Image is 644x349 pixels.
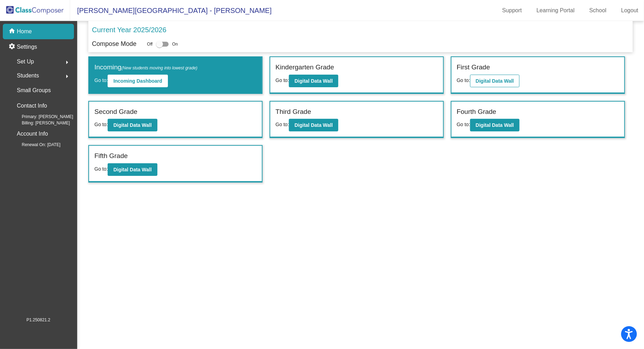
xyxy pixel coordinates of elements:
[94,151,128,161] label: Fifth Grade
[17,85,51,95] p: Small Groups
[294,122,333,128] b: Digital Data Wall
[11,120,70,126] span: Billing: [PERSON_NAME]
[147,41,152,47] span: Off
[63,58,71,67] mat-icon: arrow_right
[113,78,162,84] b: Incoming Dashboard
[17,129,48,139] p: Account Info
[470,119,520,131] button: Digital Data Wall
[94,62,197,73] label: Incoming
[108,75,168,87] button: Incoming Dashboard
[8,27,17,36] mat-icon: home
[70,5,272,16] span: [PERSON_NAME][GEOGRAPHIC_DATA] - [PERSON_NAME]
[108,163,157,176] button: Digital Data Wall
[8,43,17,51] mat-icon: settings
[17,27,32,36] p: Home
[92,25,166,35] p: Current Year 2025/2026
[17,71,39,81] span: Students
[457,107,496,117] label: Fourth Grade
[94,77,108,83] span: Go to:
[276,122,289,127] span: Go to:
[17,57,34,67] span: Set Up
[11,114,73,120] span: Primary: [PERSON_NAME]
[17,101,47,111] p: Contact Info
[457,62,490,73] label: First Grade
[289,75,338,87] button: Digital Data Wall
[11,142,60,148] span: Renewal On: [DATE]
[584,5,612,16] a: School
[92,39,136,49] p: Compose Mode
[17,43,37,51] p: Settings
[457,77,470,83] span: Go to:
[289,119,338,131] button: Digital Data Wall
[63,72,71,81] mat-icon: arrow_right
[616,5,644,16] a: Logout
[457,122,470,127] span: Go to:
[94,107,137,117] label: Second Grade
[476,78,514,84] b: Digital Data Wall
[121,66,197,70] span: (New students moving into lowest grade)
[172,41,178,47] span: On
[113,167,151,172] b: Digital Data Wall
[94,122,108,127] span: Go to:
[108,119,157,131] button: Digital Data Wall
[497,5,528,16] a: Support
[276,77,289,83] span: Go to:
[94,166,108,172] span: Go to:
[470,75,520,87] button: Digital Data Wall
[276,62,334,73] label: Kindergarten Grade
[294,78,333,84] b: Digital Data Wall
[476,122,514,128] b: Digital Data Wall
[276,107,311,117] label: Third Grade
[113,122,151,128] b: Digital Data Wall
[531,5,581,16] a: Learning Portal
